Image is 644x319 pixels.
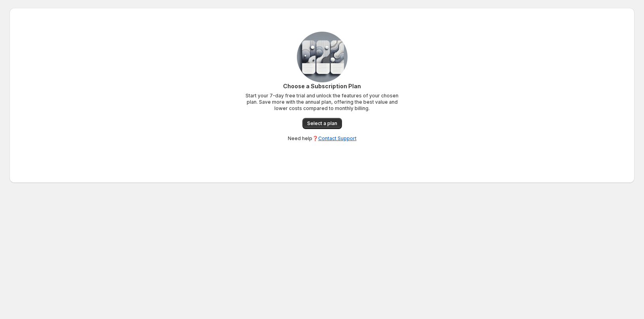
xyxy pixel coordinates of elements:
[302,118,342,129] a: Select a plan
[307,120,337,127] span: Select a plan
[288,135,357,142] p: Need help❓
[318,135,357,141] a: Contact Support
[243,82,401,90] p: Choose a Subscription Plan
[243,93,401,112] p: Start your 7-day free trial and unlock the features of your chosen plan. Save more with the annua...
